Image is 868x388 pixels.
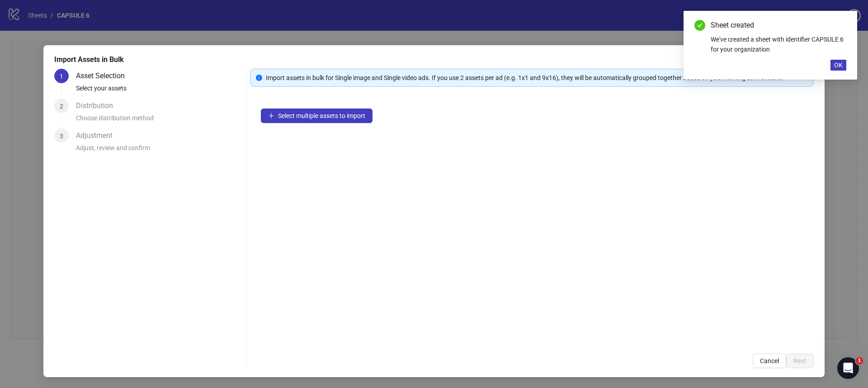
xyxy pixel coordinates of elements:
div: Choose distribution method [76,113,242,128]
span: 3 [60,132,63,140]
button: Select multiple assets to import [261,109,373,123]
span: check-circle [694,20,705,31]
div: Distribution [76,99,120,113]
iframe: Intercom live chat [837,357,859,379]
span: 1 [856,357,863,364]
span: Select multiple assets to import [278,112,365,119]
span: OK [834,62,843,69]
div: We've created a sheet with identifier CAPSULE 6 for your organization [711,34,846,54]
button: Next [786,354,814,368]
div: Sheet created [711,20,846,31]
span: info-circle [256,75,262,81]
div: Import assets in bulk for Single image and Single video ads. If you use 2 assets per ad (e.g. 1x1... [266,73,808,83]
div: Asset Selection [76,69,132,83]
span: 1 [60,73,63,80]
button: Cancel [753,354,786,368]
div: Import Assets in Bulk [54,54,814,65]
div: Adjust, review and confirm [76,143,242,158]
div: Select your assets [76,83,242,99]
a: Close [836,20,846,30]
span: Cancel [760,357,779,364]
button: OK [830,60,846,71]
div: Adjustment [76,128,120,143]
span: plus [268,113,274,119]
span: 2 [60,103,63,110]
